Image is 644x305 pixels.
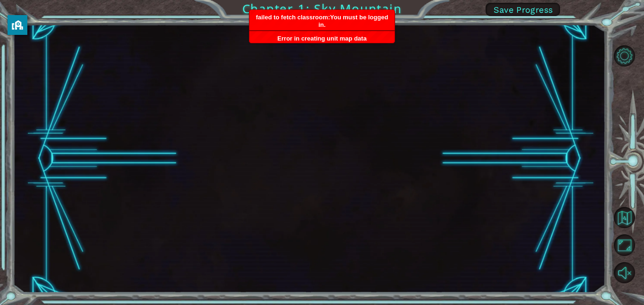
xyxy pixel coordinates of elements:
button: privacy banner [8,15,27,35]
button: Level Options [614,45,635,66]
button: Unmute [614,262,635,283]
a: Back to Map [615,204,644,231]
span: Save Progress [494,5,553,15]
button: Maximize Browser [614,234,635,256]
span: failed to fetch classroom:You must be logged in. [256,14,388,28]
span: Error in creating unit map data [277,35,366,42]
button: Save Progress [486,3,560,16]
button: Back to Map [614,207,635,228]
